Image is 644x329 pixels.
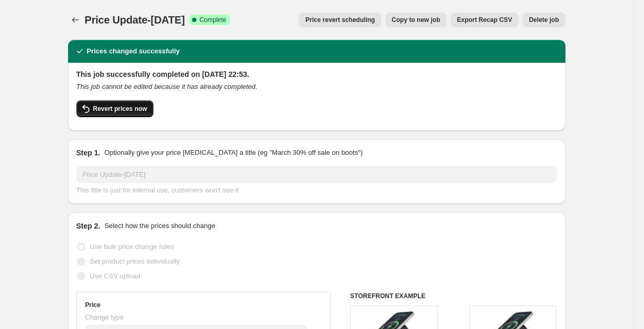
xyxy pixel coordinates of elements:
[104,221,215,231] p: Select how the prices should change
[76,100,153,117] button: Revert prices now
[90,257,180,265] span: Set product prices individually
[350,292,557,300] h6: STOREFRONT EXAMPLE
[392,16,440,24] span: Copy to new job
[76,186,239,194] span: This title is just for internal use, customers won't see it
[457,16,512,24] span: Export Recap CSV
[76,148,101,158] h2: Step 1.
[104,148,362,158] p: Optionally give your price [MEDICAL_DATA] a title (eg "March 30% off sale on boots")
[90,243,174,251] span: Use bulk price change rules
[68,13,83,27] button: Price change jobs
[76,83,258,90] i: This job cannot be edited because it has already completed.
[93,105,147,113] span: Revert prices now
[85,313,124,321] span: Change type
[199,16,226,24] span: Complete
[85,301,101,309] h3: Price
[76,69,557,80] h2: This job successfully completed on [DATE] 22:53.
[76,221,101,231] h2: Step 2.
[529,16,559,24] span: Delete job
[87,46,180,56] h2: Prices changed successfully
[305,16,375,24] span: Price revert scheduling
[76,166,557,183] input: 30% off holiday sale
[451,13,518,27] button: Export Recap CSV
[523,13,565,27] button: Delete job
[385,13,447,27] button: Copy to new job
[299,13,381,27] button: Price revert scheduling
[90,272,140,280] span: Use CSV upload
[85,14,185,26] span: Price Update-[DATE]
